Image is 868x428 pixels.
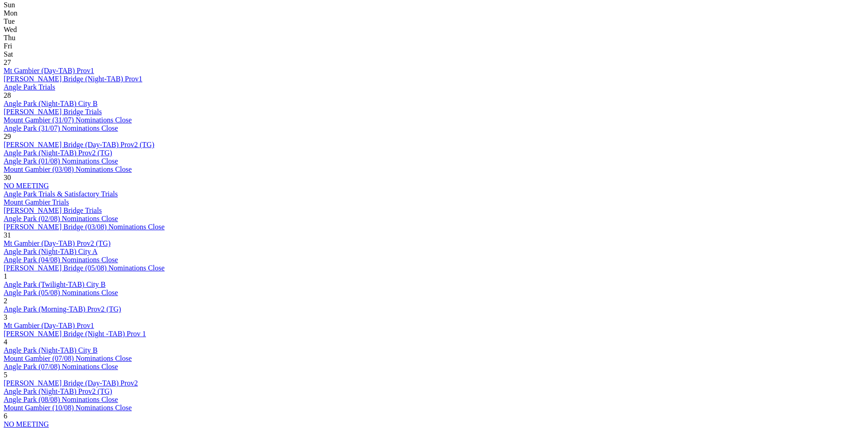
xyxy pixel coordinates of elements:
[4,190,118,198] a: Angle Park Trials & Satisfactory Trials
[4,371,7,379] span: 5
[4,157,118,165] a: Angle Park (01/08) Nominations Close
[4,116,132,124] a: Mount Gambier (31/07) Nominations Close
[4,124,118,132] a: Angle Park (31/07) Nominations Close
[4,141,154,148] a: [PERSON_NAME] Bridge (Day-TAB) Prov2 (TG)
[4,289,118,296] a: Angle Park (05/08) Nominations Close
[4,67,94,74] a: Mt Gambier (Day-TAB) Prov1
[4,280,105,288] a: Angle Park (Twilight-TAB) City B
[4,379,138,387] a: [PERSON_NAME] Bridge (Day-TAB) Prov2
[4,165,132,173] a: Mount Gambier (03/08) Nominations Close
[4,338,7,346] span: 4
[4,231,11,239] span: 31
[4,206,102,214] a: [PERSON_NAME] Bridge Trials
[4,17,864,26] div: Tue
[4,272,7,280] span: 1
[4,100,98,107] a: Angle Park (Night-TAB) City B
[4,404,132,412] a: Mount Gambier (10/08) Nominations Close
[4,58,11,66] span: 27
[4,182,49,190] a: NO MEETING
[4,42,864,50] div: Fri
[4,363,118,370] a: Angle Park (07/08) Nominations Close
[4,354,132,362] a: Mount Gambier (07/08) Nominations Close
[4,313,7,321] span: 3
[4,9,864,17] div: Mon
[4,75,142,83] a: [PERSON_NAME] Bridge (Night-TAB) Prov1
[4,305,121,313] a: Angle Park (Morning-TAB) Prov2 (TG)
[4,132,11,140] span: 29
[4,412,7,420] span: 6
[4,346,98,354] a: Angle Park (Night-TAB) City B
[4,91,11,99] span: 28
[4,223,165,231] a: [PERSON_NAME] Bridge (03/08) Nominations Close
[4,50,864,58] div: Sat
[4,297,7,305] span: 2
[4,108,102,116] a: [PERSON_NAME] Bridge Trials
[4,330,146,338] a: [PERSON_NAME] Bridge (Night -TAB) Prov 1
[4,248,98,255] a: Angle Park (Night-TAB) City A
[4,215,118,222] a: Angle Park (02/08) Nominations Close
[4,420,49,428] a: NO MEETING
[4,256,118,264] a: Angle Park (04/08) Nominations Close
[4,34,864,42] div: Thu
[4,149,112,157] a: Angle Park (Night-TAB) Prov2 (TG)
[4,1,864,9] div: Sun
[4,239,110,247] a: Mt Gambier (Day-TAB) Prov2 (TG)
[4,264,165,272] a: [PERSON_NAME] Bridge (05/08) Nominations Close
[4,322,94,329] a: Mt Gambier (Day-TAB) Prov1
[4,174,11,181] span: 30
[4,83,55,91] a: Angle Park Trials
[4,387,112,395] a: Angle Park (Night-TAB) Prov2 (TG)
[4,396,118,403] a: Angle Park (08/08) Nominations Close
[4,26,864,34] div: Wed
[4,198,69,206] a: Mount Gambier Trials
